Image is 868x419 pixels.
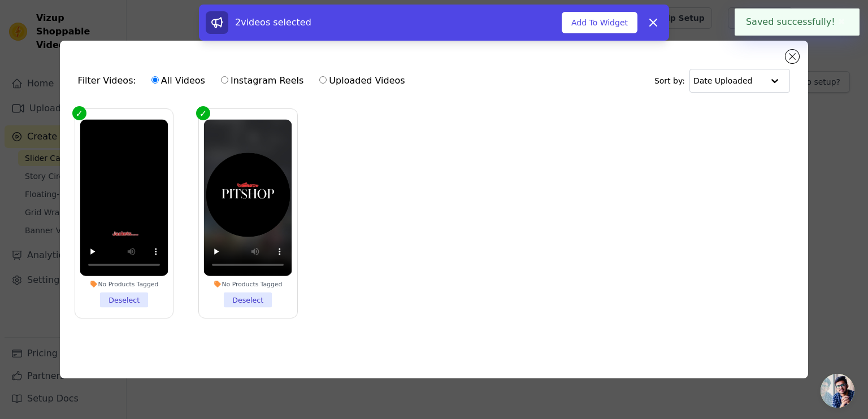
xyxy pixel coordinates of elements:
label: Instagram Reels [220,73,304,88]
label: All Videos [151,73,206,88]
label: Uploaded Videos [319,73,405,88]
div: Saved successfully! [735,8,860,36]
span: 2 videos selected [235,17,311,28]
div: Open chat [821,374,854,408]
button: Add To Widget [562,12,637,33]
button: Close modal [785,50,799,63]
button: Close [835,15,848,29]
div: No Products Tagged [80,280,168,288]
div: Filter Videos: [78,68,411,94]
div: Sort by: [654,69,791,93]
div: No Products Tagged [204,280,292,288]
